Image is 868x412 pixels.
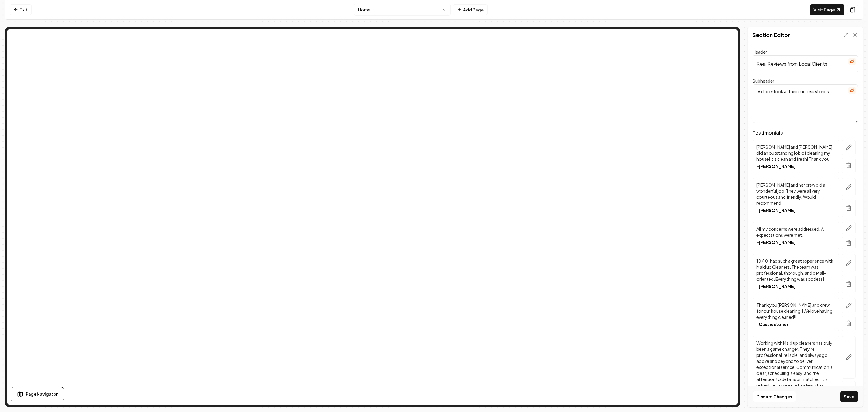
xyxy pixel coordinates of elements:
input: Header [753,55,858,72]
a: Exit [10,4,32,15]
label: Subheader [753,78,774,84]
span: Page Navigator [26,391,58,397]
h2: Section Editor [753,31,790,39]
button: Save [840,391,858,402]
span: Testimonials [753,130,858,135]
iframe: To enrich screen reader interactions, please activate Accessibility in Grammarly extension settings [7,29,738,405]
p: [PERSON_NAME] and her crew did a wonderful job! They were all very courteous and friendly. Would ... [756,182,835,206]
p: - Cassiestoner [756,321,835,327]
button: Page Navigator [11,387,64,401]
p: - [PERSON_NAME] [756,283,835,289]
p: - [PERSON_NAME] [756,207,835,213]
p: - [PERSON_NAME] [756,239,835,245]
p: All my concerns were addressed. All expectations were met. [756,226,835,238]
label: Header [753,49,767,55]
a: Visit Page [810,4,844,15]
p: [PERSON_NAME] and [PERSON_NAME] did an outstanding job of cleaning my house! It’s clean and fresh... [756,144,835,162]
button: Add Page [453,4,488,15]
p: - [PERSON_NAME] [756,163,835,169]
p: 10/10 I had such a great experience with Maid up Cleaners. The team was professional, thorough, a... [756,258,835,282]
button: Discard Changes [753,391,796,402]
p: Thank you [PERSON_NAME] and crew for our house cleaning!! We love having everything cleaned!! [756,302,835,320]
